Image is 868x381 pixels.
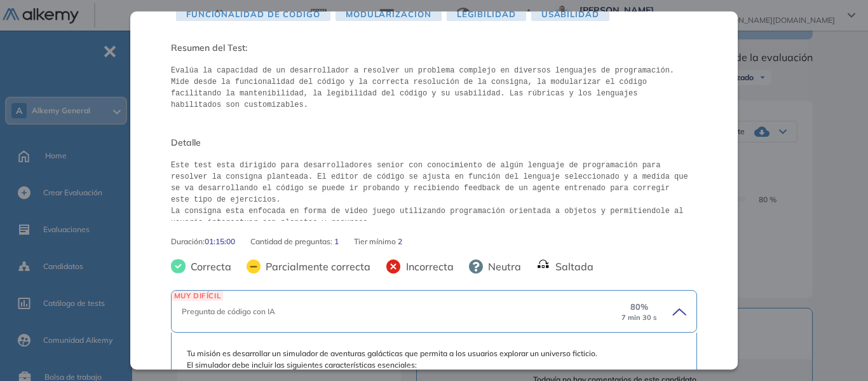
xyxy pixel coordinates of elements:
[630,301,648,313] span: 80 %
[172,291,223,300] span: MUY DIFÍCIL
[398,236,402,247] span: 2
[261,259,370,274] span: Parcialmente correcta
[354,236,398,247] span: Tier mínimo
[483,259,521,274] span: Neutra
[182,306,620,317] div: Pregunta de código con IA
[176,8,330,21] span: Funcionalidad de código
[171,65,697,111] pre: Evalúa la capacidad de un desarrollador a resolver un problema complejo en diversos lenguajes de ...
[621,314,657,322] small: 7 min 30 s
[336,8,442,21] span: Modularización
[186,259,231,274] span: Correcta
[250,236,334,247] span: Cantidad de preguntas:
[171,160,697,221] pre: Este test esta dirigido para desarrolladores senior con conocimiento de algún lenguaje de program...
[401,259,454,274] span: Incorrecta
[531,8,609,21] span: Usabilidad
[205,236,235,247] span: 01:15:00
[171,136,697,149] span: Detalle
[804,320,868,381] div: Widget de chat
[447,8,526,21] span: Legibilidad
[171,236,205,247] span: Duración :
[804,320,868,381] iframe: Chat Widget
[334,236,339,247] span: 1
[550,259,593,274] span: Saltada
[171,41,697,55] span: Resumen del Test:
